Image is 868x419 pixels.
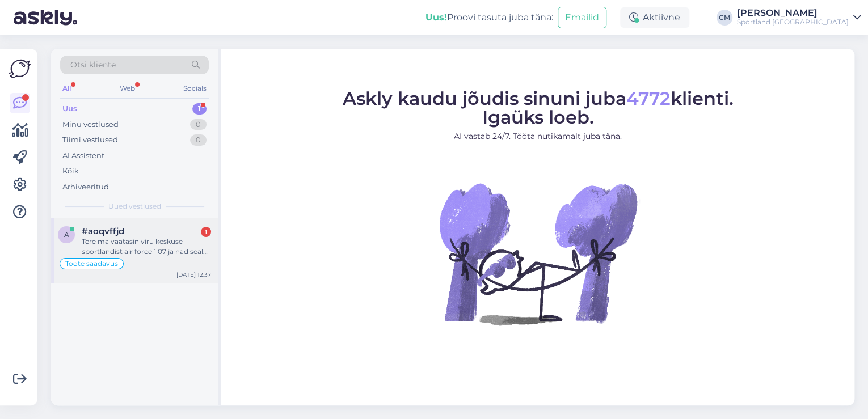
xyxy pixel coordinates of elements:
div: 0 [190,134,207,146]
b: Uus! [425,12,447,23]
span: Otsi kliente [70,59,116,71]
div: Proovi tasuta juba täna: [425,11,553,24]
div: Web [117,81,137,96]
div: 1 [201,227,211,237]
div: Tiimi vestlused [62,134,118,146]
p: AI vastab 24/7. Tööta nutikamalt juba täna. [343,130,734,142]
div: Aktiivne [620,7,689,28]
span: a [64,230,69,239]
img: No Chat active [436,151,640,355]
div: [PERSON_NAME] [737,9,849,18]
div: Kõik [62,166,79,177]
div: 1 [192,103,207,115]
div: 0 [190,119,207,130]
div: CM [717,10,732,26]
img: Askly Logo [9,58,31,79]
div: AI Assistent [62,150,104,162]
div: Socials [181,81,209,96]
div: Uus [62,103,77,115]
span: 4772 [626,87,671,109]
div: Arhiveeritud [62,181,109,193]
div: Tere ma vaatasin viru keskuse sportlandist air force 1 07 ja nad seal olid aga e poes ei näita et... [82,236,211,257]
span: Uued vestlused [108,201,161,211]
span: Askly kaudu jõudis sinuni juba klienti. Igaüks loeb. [343,87,734,128]
span: #aoqvffjd [82,226,124,236]
div: [DATE] 12:37 [176,270,211,279]
div: All [60,81,73,96]
div: Minu vestlused [62,119,119,130]
span: Toote saadavus [65,260,118,267]
a: [PERSON_NAME]Sportland [GEOGRAPHIC_DATA] [737,9,861,27]
button: Emailid [558,7,606,28]
div: Sportland [GEOGRAPHIC_DATA] [737,18,849,27]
